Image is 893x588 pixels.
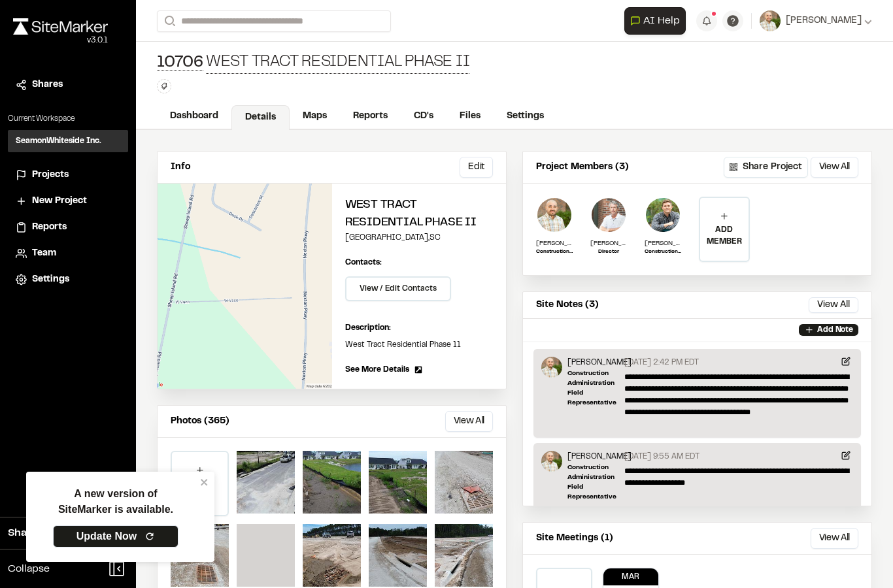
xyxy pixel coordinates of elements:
span: New Project [32,194,87,208]
p: Construction Admin Field Project Coordinator [645,248,681,256]
span: Reports [32,220,67,235]
button: View All [445,411,493,432]
button: Share Project [724,157,808,178]
span: Share Workspace [8,525,95,541]
p: [DATE] 2:42 PM EDT [624,357,699,368]
img: rebrand.png [13,18,108,35]
p: Contacts: [345,257,382,269]
a: Projects [16,168,120,182]
span: [PERSON_NAME] [786,14,862,28]
button: [PERSON_NAME] [760,10,872,31]
h3: SeamonWhiteside Inc. [16,135,101,147]
span: Projects [32,168,69,182]
span: Team [32,246,56,261]
p: [PERSON_NAME] [590,238,627,248]
a: Files [446,104,494,129]
a: Settings [494,104,557,129]
a: Reports [16,220,120,235]
button: View / Edit Contacts [345,276,451,301]
span: See More Details [345,364,409,376]
p: [GEOGRAPHIC_DATA] , SC [345,232,494,244]
span: Shares [32,78,63,92]
a: Dashboard [157,104,231,129]
h2: West Tract Residential Phase II [345,197,494,232]
a: Settings [16,272,120,287]
a: New Project [16,194,120,208]
p: [PERSON_NAME] [567,357,632,368]
p: Project Members (3) [536,160,629,174]
a: Reports [340,104,401,129]
button: Search [157,10,180,32]
button: View All [811,157,858,178]
p: Site Meetings (1) [536,531,613,546]
p: A new version of SiteMarker is available. [58,486,173,517]
p: Info [171,160,190,174]
span: AI Help [643,13,680,29]
p: Construction Administration Field Representative [536,248,573,256]
img: Sinuhe Perez [541,357,562,378]
button: Edit [460,157,493,178]
button: View All [811,528,858,549]
img: Russell White [645,197,681,233]
p: Photos (365) [171,414,229,429]
div: Oh geez...please don't... [13,35,108,46]
p: Construction Administration Field Representative [567,368,632,408]
a: Details [231,105,290,130]
img: Sinuhe Perez [536,197,573,233]
button: Edit Tags [157,79,171,93]
p: Add Note [817,324,853,336]
p: Mar [603,571,658,583]
span: Collapse [8,561,50,577]
button: View All [809,297,858,313]
a: Team [16,246,120,261]
p: Construction Administration Field Representative [567,463,632,502]
p: [PERSON_NAME] [645,238,681,248]
a: CD's [401,104,446,129]
p: Description: [345,322,494,334]
img: Donald Jones [590,197,627,233]
p: [DATE] 9:55 AM EDT [624,451,699,463]
a: Shares [16,78,120,92]
p: Site Notes (3) [536,298,599,312]
img: User [760,10,781,31]
button: close [200,477,209,487]
p: [PERSON_NAME] [536,238,573,248]
p: ADD MEMBER [700,224,749,248]
p: West Tract Residential Phase 11 [345,339,494,351]
a: Update Now [53,525,178,547]
p: Current Workspace [8,113,128,125]
span: Settings [32,272,69,287]
p: Director [590,248,627,256]
img: Sinuhe Perez [541,451,562,472]
p: [PERSON_NAME] [567,451,632,463]
div: Open AI Assistant [624,7,691,35]
button: Open AI Assistant [624,7,686,35]
a: Maps [290,104,340,129]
